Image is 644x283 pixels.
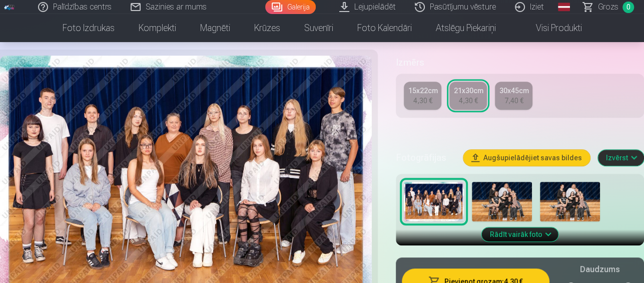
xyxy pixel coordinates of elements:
div: 4,30 € [413,96,432,106]
button: Izvērst [598,150,644,166]
button: Rādīt vairāk foto [482,227,558,241]
div: 21x30cm [453,86,483,96]
a: Magnēti [188,14,242,42]
h5: Izmērs [396,56,644,70]
a: 30x45cm7,40 € [495,82,532,110]
span: Grozs [598,1,618,13]
button: Augšupielādējiet savas bildes [463,150,590,166]
div: 30x45cm [499,86,528,96]
a: Suvenīri [292,14,345,42]
div: 15x22cm [408,86,437,96]
div: 7,40 € [504,96,523,106]
a: Foto izdrukas [51,14,127,42]
a: Atslēgu piekariņi [424,14,508,42]
div: 4,30 € [459,96,478,106]
a: 15x22cm4,30 € [404,82,441,110]
a: Foto kalendāri [345,14,424,42]
a: 21x30cm4,30 € [449,82,487,110]
a: Krūzes [242,14,292,42]
h5: Fotogrāfijas [396,151,455,165]
a: Visi produkti [508,14,594,42]
img: /fa1 [4,4,15,10]
span: 0 [622,2,634,13]
a: Komplekti [127,14,188,42]
h5: Daudzums [580,263,619,275]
